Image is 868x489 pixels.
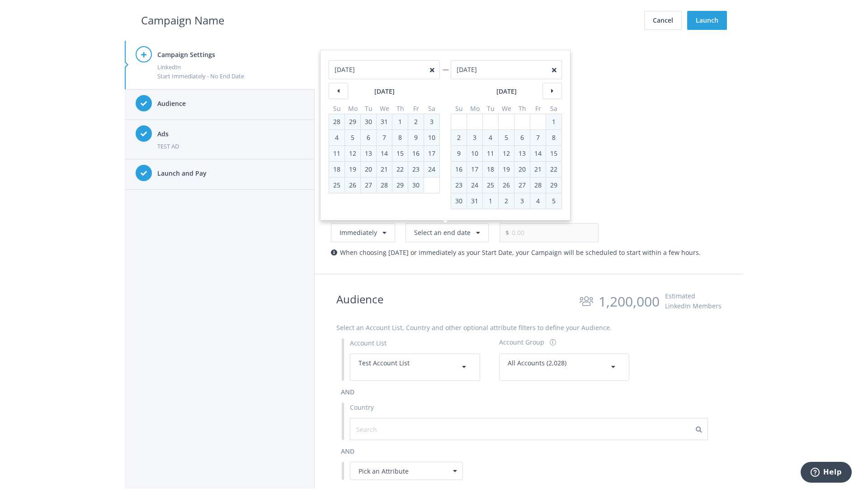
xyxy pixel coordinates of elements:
div: 5 [548,193,560,209]
div: 21 [530,162,546,177]
div: 7 [378,130,390,145]
th: Mo [467,104,483,114]
div: 4 [532,193,544,209]
div: Estimated LinkedIn Members [665,291,722,311]
div: 11 [329,146,344,161]
div: 13 [514,146,530,161]
button: close [552,67,557,73]
div: 9 [410,130,422,145]
caption: [DATE] [451,86,562,96]
div: 30 [361,114,376,129]
label: Country [350,403,374,412]
div: When choosing [DATE] or immediately as your Start Date, your Campaign will be scheduled to start ... [331,248,727,258]
div: 10 [467,146,482,161]
h4: Ads [157,129,304,139]
div: 19 [499,162,514,177]
div: 20 [514,162,530,177]
div: 5 [500,130,512,145]
div: 14 [530,146,546,161]
h2: Campaign Name [141,12,224,29]
span: and [341,447,354,455]
div: 23 [408,162,424,177]
div: 30 [408,177,424,193]
div: 13 [361,146,376,161]
div: 25 [329,177,344,193]
div: 30 [451,193,467,209]
button: Launch [687,11,727,30]
div: 18 [483,162,498,177]
div: 24 [424,162,439,177]
div: 22 [392,162,408,177]
th: Th [392,104,408,114]
caption: [DATE] [329,86,440,96]
h4: Campaign Settings [157,50,304,60]
th: Tu [483,104,499,114]
div: 22 [546,162,561,177]
div: 2 [410,114,422,129]
div: 2 [500,193,512,209]
div: 24 [467,177,482,193]
div: 19 [345,162,360,177]
div: 31 [377,114,392,129]
div: Test Account List [359,358,472,376]
th: Su [451,104,467,114]
div: 4 [331,130,343,145]
div: 27 [514,177,530,193]
div: 4 [485,130,496,145]
div: 20 [361,162,376,177]
div: 27 [361,177,376,193]
div: LinkedIn [157,62,304,72]
label: Account List [350,338,387,348]
button: Cancel [644,11,682,30]
h2: Audience [336,291,383,312]
button: close [430,67,434,73]
h4: Audience [157,99,304,109]
div: 1,200,000 [599,291,660,312]
div: 14 [377,146,392,161]
th: Tu [361,104,377,114]
label: Select an Account List, Country and other optional attribute filters to define your Audience. [336,323,612,333]
th: Fr [530,104,546,114]
div: 29 [392,177,408,193]
span: All Accounts (2,028) [508,359,566,367]
div: 3 [469,130,481,145]
div: 23 [451,177,467,193]
div: 10 [424,130,439,145]
div: 12 [499,146,514,161]
button: Immediately [331,223,395,242]
th: We [499,104,514,114]
button: Select an end date [406,223,489,242]
div: 1 [485,193,496,209]
th: Su [329,104,345,114]
div: 1 [548,114,560,129]
span: Test Account List [359,359,410,367]
div: 18 [329,162,344,177]
div: 3 [426,114,438,129]
div: 28 [530,177,546,193]
div: 1 [394,114,406,129]
div: 9 [453,146,465,161]
div: 11 [483,146,498,161]
div: All Accounts (2,028) [508,358,621,376]
div: 16 [408,146,424,161]
h4: Launch and Pay [157,168,304,178]
div: 15 [546,146,561,161]
div: 8 [548,130,560,145]
div: 17 [424,146,439,161]
div: 26 [345,177,360,193]
div: Account Group [499,337,544,347]
th: Th [514,104,530,114]
div: TEST AD [157,142,304,151]
div: 6 [516,130,528,145]
div: 12 [345,146,360,161]
div: 3 [516,193,528,209]
th: Sa [546,104,562,114]
div: 25 [483,177,498,193]
div: 6 [363,130,374,145]
div: 15 [392,146,408,161]
div: 29 [546,177,561,193]
th: We [377,104,392,114]
div: Pick an Attribute [350,462,463,480]
div: 31 [467,193,482,209]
